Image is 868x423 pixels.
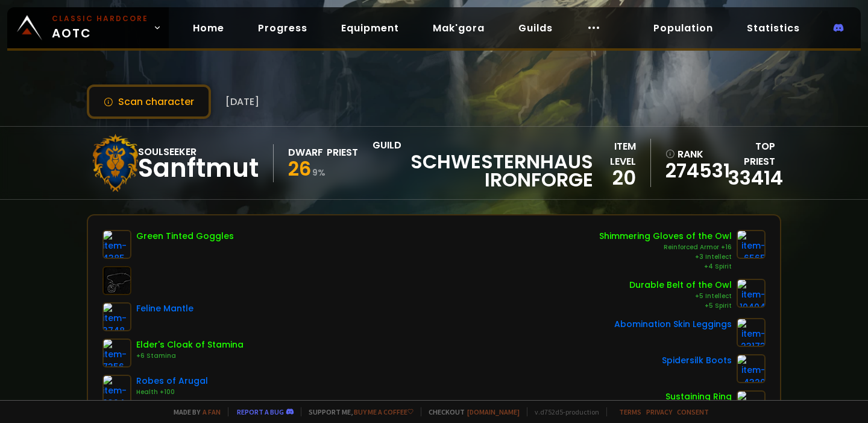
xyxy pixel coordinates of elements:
span: [DATE] [225,94,259,109]
img: item-3748 [102,302,131,331]
div: Shimmering Gloves of the Owl [599,230,732,243]
span: Priest [744,154,775,168]
a: Privacy [646,407,672,416]
img: item-4320 [737,354,766,383]
div: 20 [593,169,636,187]
a: Statistics [737,16,810,40]
a: 274531 [665,162,721,180]
div: +5 Spirit [629,301,732,311]
img: item-10404 [737,279,766,308]
img: item-23173 [737,318,766,347]
div: Dwarf [288,145,323,160]
div: Green Tinted Goggles [136,230,234,243]
div: guild [373,138,593,189]
span: v. d752d5 - production [527,407,599,416]
div: +4 Spirit [599,262,732,272]
span: Schwesternhaus Ironforge [373,153,593,189]
span: Support me, [301,407,414,416]
a: Terms [619,407,641,416]
div: Soulseeker [138,144,259,159]
div: Sustaining Ring [665,390,732,403]
a: Equipment [332,16,409,40]
div: +3 Intellect [599,252,732,262]
a: [DOMAIN_NAME] [467,407,520,416]
span: Checkout [421,407,520,416]
div: Elder's Cloak of Stamina [136,339,244,351]
img: item-4385 [102,230,131,259]
a: Home [183,16,234,40]
small: 9 % [312,167,325,179]
div: item level [593,139,636,169]
div: Sanftmut [138,159,259,177]
span: Made by [166,407,221,416]
a: Progress [248,16,317,40]
a: Guilds [509,16,562,40]
div: Reinforced Armor +16 [599,243,732,252]
img: item-6324 [102,375,131,404]
div: Abomination Skin Leggings [614,318,732,331]
a: Mak'gora [423,16,494,40]
img: item-7356 [102,339,131,367]
a: 33414 [728,164,783,191]
div: +5 Intellect [629,291,732,301]
div: Feline Mantle [136,302,193,315]
div: Top [728,139,775,169]
div: Health +100 [136,387,208,397]
a: Consent [677,407,709,416]
a: Report a bug [237,407,284,416]
span: AOTC [52,13,148,42]
div: +6 Stamina [136,351,244,361]
div: Durable Belt of the Owl [629,279,732,291]
small: Classic Hardcore [52,13,148,24]
div: Priest [327,145,358,160]
span: 26 [288,155,311,182]
div: rank [665,147,721,162]
button: Scan character [87,84,211,119]
div: Robes of Arugal [136,375,208,387]
div: Spidersilk Boots [662,354,732,367]
img: item-6565 [737,230,766,259]
a: Classic HardcoreAOTC [7,7,169,48]
a: Buy me a coffee [354,407,414,416]
a: a fan [203,407,221,416]
a: Population [644,16,723,40]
